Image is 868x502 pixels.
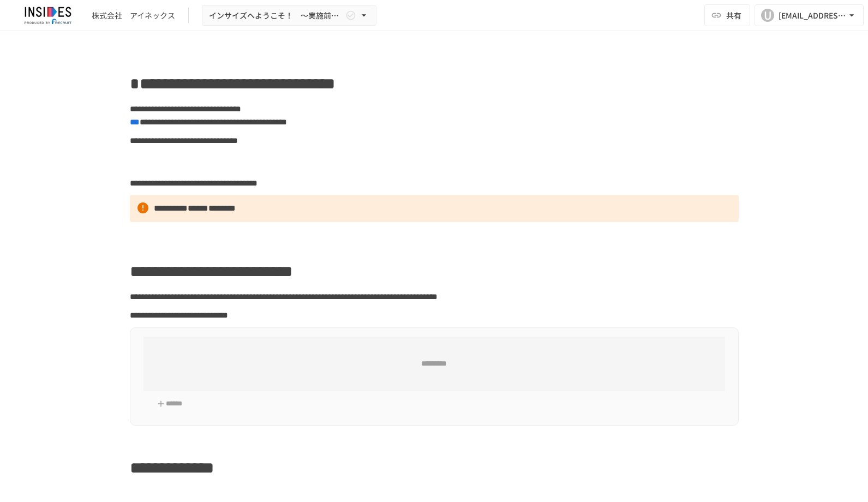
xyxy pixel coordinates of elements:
[209,9,343,22] span: インサイズへようこそ！ ～実施前のご案内～
[202,5,376,26] button: インサイズへようこそ！ ～実施前のご案内～
[704,4,750,26] button: 共有
[13,7,83,24] img: JmGSPSkPjKwBq77AtHmwC7bJguQHJlCRQfAXtnx4WuV
[779,9,846,22] div: [EMAIL_ADDRESS][DOMAIN_NAME]
[761,9,774,22] div: U
[755,4,864,26] button: U[EMAIL_ADDRESS][DOMAIN_NAME]
[92,10,175,21] div: 株式会社 アイネックス
[726,9,741,21] span: 共有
